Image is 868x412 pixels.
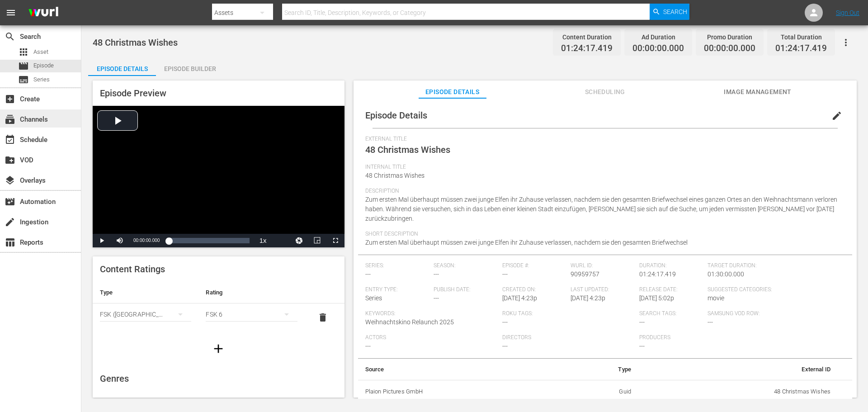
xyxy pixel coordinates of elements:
[5,155,15,166] span: VOD
[33,61,54,70] span: Episode
[571,270,599,278] span: 90959757
[88,58,156,80] div: Episode Details
[100,264,165,275] span: Content Ratings
[206,302,297,327] div: FSK 6
[704,43,755,54] span: 00:00:00.000
[365,136,840,143] span: External Title
[826,105,848,127] button: edit
[650,4,689,20] button: Search
[708,294,724,302] span: movie
[632,31,684,43] div: Ad Duration
[708,270,744,278] span: 01:30:00.000
[93,106,344,247] div: Video Player
[434,270,439,278] span: ---
[308,234,326,247] button: Picture-in-Picture
[358,359,561,380] th: Source
[561,359,638,380] th: Type
[365,172,425,179] span: 48 Christmas Wishes
[639,334,772,341] span: Producers
[100,302,191,327] div: FSK ([GEOGRAPHIC_DATA])
[571,86,639,98] span: Scheduling
[93,37,178,48] span: 48 Christmas Wishes
[33,47,48,57] span: Asset
[365,262,429,270] span: Series:
[561,43,613,54] span: 01:24:17.419
[100,88,166,99] span: Episode Preview
[502,270,508,278] span: ---
[561,31,613,43] div: Content Duration
[312,307,334,328] button: delete
[365,188,840,195] span: Description
[502,294,537,302] span: [DATE] 4:23p
[639,318,645,326] span: ---
[254,234,272,247] button: Playback Rate
[5,31,15,42] span: Search
[326,234,344,247] button: Fullscreen
[639,310,703,317] span: Search Tags:
[571,294,605,302] span: [DATE] 4:23p
[156,58,224,80] div: Episode Builder
[724,86,792,98] span: Image Management
[775,31,827,43] div: Total Duration
[5,237,15,248] span: Reports
[632,43,684,54] span: 00:00:00.000
[365,318,454,326] span: Weihnachtskino Relaunch 2025
[93,234,111,247] button: Play
[133,238,160,243] span: 00:00:00.000
[434,262,498,270] span: Season:
[22,2,65,24] img: ans4CAIJ8jUAAAAAAAAAAAAAAAAAAAAAAAAgQb4GAAAAAAAAAAAAAAAAAAAAAAAAJMjXAAAAAAAAAAAAAAAAAAAAAAAAgAT5G...
[639,262,703,270] span: Duration:
[775,43,827,54] span: 01:24:17.419
[365,270,371,278] span: ---
[571,286,635,294] span: Last Updated:
[365,342,371,350] span: ---
[831,110,842,121] span: edit
[365,286,429,294] span: Entry Type:
[317,312,328,323] span: delete
[708,262,840,270] span: Target Duration:
[639,342,645,350] span: ---
[93,282,198,303] th: Type
[365,164,840,171] span: Internal Title
[365,310,498,317] span: Keywords:
[33,75,50,84] span: Series
[93,282,344,331] table: simple table
[434,286,498,294] span: Publish Date:
[502,262,566,270] span: Episode #:
[638,380,838,403] td: 48 Christmas Wishes
[502,334,635,341] span: Directors
[708,310,772,317] span: Samsung VOD Row:
[100,373,129,384] span: Genres
[5,217,15,227] span: Ingestion
[365,239,688,246] span: Zum ersten Mal überhaupt müssen zwei junge Elfen ihr Zuhause verlassen, nachdem sie den gesamten ...
[571,262,635,270] span: Wurl ID:
[88,58,156,76] button: Episode Details
[198,282,304,303] th: Rating
[639,294,674,302] span: [DATE] 5:02p
[663,4,687,20] span: Search
[18,47,29,57] span: Asset
[365,196,837,222] span: Zum ersten Mal überhaupt müssen zwei junge Elfen ihr Zuhause verlassen, nachdem sie den gesamten ...
[5,94,15,104] span: Create
[638,359,838,380] th: External ID
[18,74,29,85] span: Series
[365,334,498,341] span: Actors
[708,318,713,326] span: ---
[639,270,676,278] span: 01:24:17.419
[156,58,224,76] button: Episode Builder
[5,114,15,125] span: Channels
[708,286,840,294] span: Suggested Categories:
[5,196,15,207] span: Automation
[290,234,308,247] button: Jump To Time
[502,342,508,350] span: ---
[502,318,508,326] span: ---
[836,9,859,16] a: Sign Out
[502,286,566,294] span: Created On:
[639,286,703,294] span: Release Date:
[358,359,852,404] table: simple table
[365,110,427,121] span: Episode Details
[561,380,638,403] td: Guid
[5,134,15,145] span: Schedule
[365,294,382,302] span: Series
[419,86,486,98] span: Episode Details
